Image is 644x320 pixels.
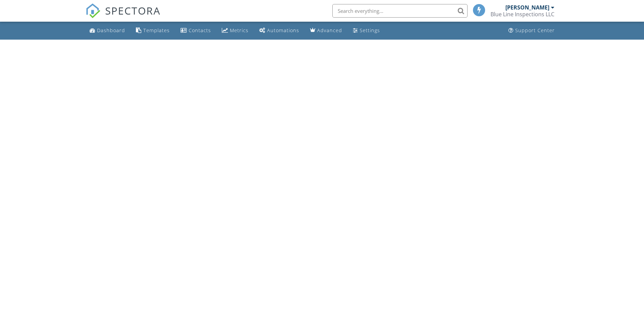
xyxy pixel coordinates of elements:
[515,27,555,34] div: Support Center
[506,24,557,37] a: Support Center
[87,24,128,37] a: Dashboard
[307,24,345,37] a: Advanced
[350,24,383,37] a: Settings
[317,27,342,34] div: Advanced
[267,27,299,34] div: Automations
[219,24,251,37] a: Metrics
[491,11,554,18] div: Blue Line Inspections LLC
[133,24,172,37] a: Templates
[86,3,100,18] img: The Best Home Inspection Software - Spectora
[178,24,214,37] a: Contacts
[332,4,468,18] input: Search everything...
[230,27,248,34] div: Metrics
[189,27,211,34] div: Contacts
[143,27,170,34] div: Templates
[360,27,380,34] div: Settings
[86,9,161,23] a: SPECTORA
[257,24,302,37] a: Automations (Basic)
[505,4,549,11] div: [PERSON_NAME]
[105,3,161,18] span: SPECTORA
[97,27,125,34] div: Dashboard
